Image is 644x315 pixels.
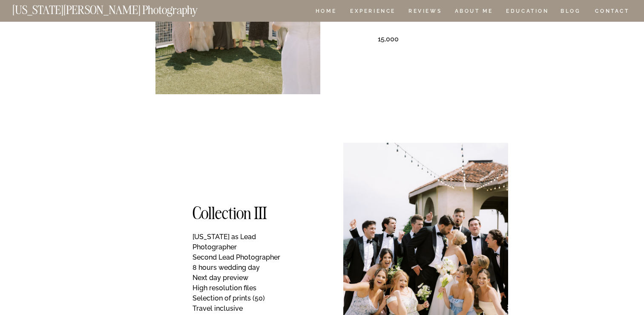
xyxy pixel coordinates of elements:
[12,4,226,12] a: [US_STATE][PERSON_NAME] Photography
[595,6,630,16] a: CONTACT
[505,9,550,16] a: EDUCATION
[454,9,493,16] a: ABOUT ME
[314,9,338,16] a: HOME
[408,9,440,16] a: REVIEWS
[561,9,581,16] a: BLOG
[350,9,395,16] a: Experience
[193,205,272,220] h1: Collection III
